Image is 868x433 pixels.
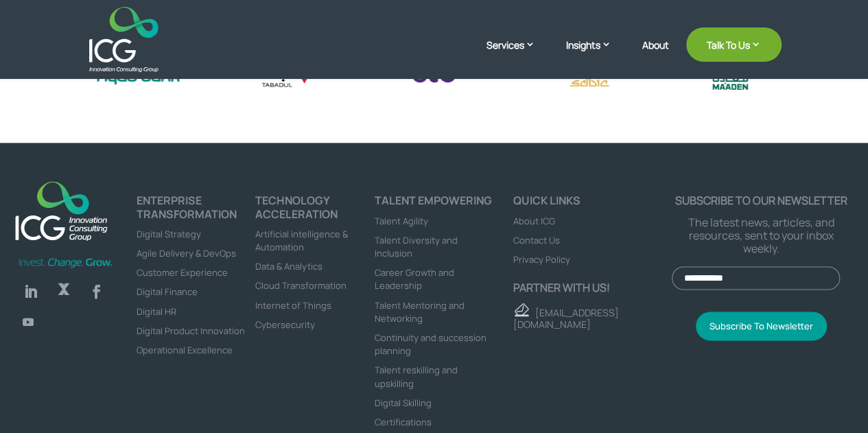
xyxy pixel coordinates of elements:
a: Digital Finance [137,285,198,298]
a: Digital Strategy [137,228,201,240]
a: Talent reskilling and upskilling [375,364,458,389]
a: Talent Diversity and Inclusion [375,234,458,259]
a: Follow on Youtube [17,311,39,333]
a: Services [486,38,549,72]
img: Invest-Change-Grow-Green [17,257,114,268]
a: Contact Us [513,234,560,246]
a: Certifications [375,416,432,428]
a: Digital Product Innovation [137,325,245,337]
a: Data & Analytics [255,260,322,272]
a: Internet of Things [255,299,331,312]
a: [EMAIL_ADDRESS][DOMAIN_NAME] [513,306,619,331]
a: Insights [566,38,625,72]
h4: Talent Empowering [375,194,493,213]
a: Agile Delivery & DevOps [137,247,236,259]
a: Digital HR [137,305,176,318]
a: Artificial intelligence & Automation [255,228,348,253]
h4: Quick links [513,194,672,213]
a: Career Growth and Leadership [375,266,454,292]
a: Cybersecurity [255,318,315,331]
a: Privacy Policy [513,253,570,266]
a: About [642,40,669,72]
p: Partner with us! [513,281,672,294]
a: Cloud Transformation [255,279,347,292]
p: The latest news, articles, and resources, sent to your inbox weekly. [672,216,850,256]
h4: ENTERPRISE TRANSFORMATION [137,194,255,226]
h4: TECHNOLOGY ACCELERATION [255,194,374,226]
a: Talk To Us [686,27,782,62]
a: Digital Skilling [375,397,432,409]
a: Operational Excellence [137,344,233,356]
button: Subscribe To Newsletter [696,312,827,340]
img: ICG [89,7,159,72]
img: email - ICG [513,303,529,316]
p: Subscribe to our newsletter [672,194,850,207]
a: Continuity and succession planning [375,331,486,357]
img: ICG-new logo (1) [8,174,114,246]
a: logo_footer [8,174,114,249]
a: Customer Experience [137,266,228,279]
a: Follow on Facebook [83,278,110,305]
a: Talent Agility [375,215,428,227]
a: Follow on LinkedIn [17,278,45,305]
a: Talent Mentoring and Networking [375,299,465,325]
a: About ICG [513,215,555,227]
a: Follow on X [50,278,78,305]
span: Subscribe To Newsletter [709,320,813,332]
